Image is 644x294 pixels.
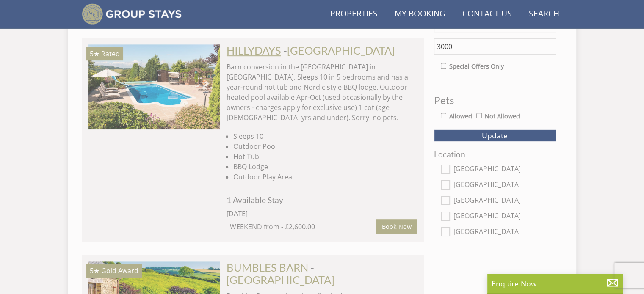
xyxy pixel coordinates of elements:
[391,5,449,24] a: My Booking
[101,49,120,58] span: Rated
[90,49,100,58] span: HILLYDAYS has a 5 star rating under the Quality in Tourism Scheme
[492,278,619,289] p: Enquire Now
[283,44,395,57] span: -
[453,196,556,206] label: [GEOGRAPHIC_DATA]
[227,44,281,57] a: HILLYDAYS
[453,212,556,221] label: [GEOGRAPHIC_DATA]
[227,209,341,219] div: [DATE]
[434,95,556,106] h3: Pets
[453,165,556,174] label: [GEOGRAPHIC_DATA]
[376,219,417,234] a: Book Now
[88,44,220,129] img: hillydays-holiday-home-devon-accomodation-sleeps-9-pool.original.jpg
[459,5,515,24] a: Contact Us
[525,5,563,24] a: Search
[485,112,520,121] label: Not Allowed
[449,62,504,71] label: Special Offers Only
[227,261,334,286] span: -
[453,181,556,190] label: [GEOGRAPHIC_DATA]
[434,129,556,141] button: Update
[233,151,417,162] li: Hot Tub
[233,141,417,151] li: Outdoor Pool
[90,266,100,275] span: BUMBLES BARN has a 5 star rating under the Quality in Tourism Scheme
[233,162,417,172] li: BBQ Lodge
[287,44,395,57] a: [GEOGRAPHIC_DATA]
[82,3,182,25] img: Group Stays
[227,261,308,274] a: BUMBLES BARN
[434,150,556,159] h3: Location
[327,5,381,24] a: Properties
[453,228,556,237] label: [GEOGRAPHIC_DATA]
[227,62,417,123] p: Barn conversion in the [GEOGRAPHIC_DATA] in [GEOGRAPHIC_DATA]. Sleeps 10 in 5 bedrooms and has a ...
[449,112,472,121] label: Allowed
[101,266,138,275] span: BUMBLES BARN has been awarded a Gold Award by Visit England
[434,38,556,55] input: To
[233,172,417,182] li: Outdoor Play Area
[227,195,417,204] h4: 1 Available Stay
[88,44,220,129] a: 5★ Rated
[227,273,334,286] a: [GEOGRAPHIC_DATA]
[230,222,376,232] div: WEEKEND from - £2,600.00
[482,130,508,140] span: Update
[233,131,417,141] li: Sleeps 10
